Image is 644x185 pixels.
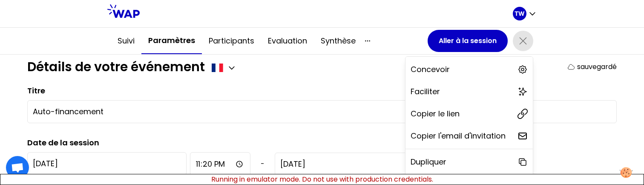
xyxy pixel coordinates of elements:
[411,130,506,142] p: Copier l'email d'invitation
[411,156,446,168] p: Dupliquer
[111,28,141,54] button: Suivi
[428,30,508,52] button: Aller à la session
[314,28,362,54] button: Synthèse
[27,152,187,175] input: YYYY-M-D
[411,64,450,75] p: Concevoir
[411,108,460,120] p: Copier le lien
[33,106,611,118] input: Ex : Nouvelle Session
[27,85,45,96] label: Titre
[513,7,537,20] button: TW
[261,28,314,54] button: Evaluation
[27,59,205,75] h1: Détails de votre événement
[615,162,638,183] button: Manage your preferences about cookies
[202,28,261,54] button: Participants
[141,28,202,54] button: Paramètres
[275,153,434,176] input: YYYY-M-D
[411,86,440,98] p: Faciliter
[261,159,264,169] span: -
[515,9,525,18] p: TW
[577,62,617,72] p: sauvegardé
[27,137,99,148] label: Date de la session
[6,156,29,179] a: Ouvrir le chat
